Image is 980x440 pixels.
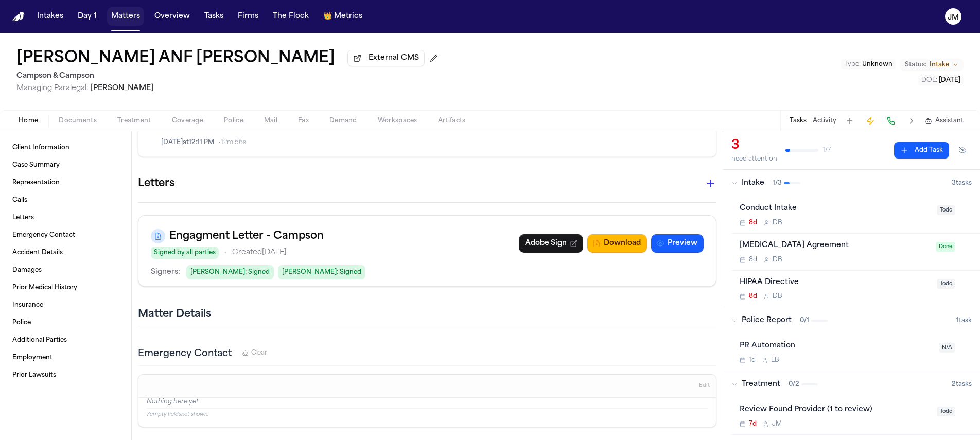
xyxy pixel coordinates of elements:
a: Damages [8,262,123,278]
button: Tasks [200,7,227,26]
span: D B [773,219,782,227]
span: 1d [749,356,756,364]
h3: Engagment Letter - Campson [169,228,324,244]
div: 3 [731,137,777,154]
a: Calls [8,192,123,208]
span: 8d [749,219,757,227]
p: 7 empty fields not shown. [147,411,708,418]
a: Prior Lawsuits [8,367,123,383]
span: External CMS [369,53,419,63]
div: Conduct Intake [740,203,931,215]
button: Add Task [843,114,857,128]
a: Case Summary [8,157,123,173]
span: Intake [930,61,949,69]
a: Additional Parties [8,332,123,348]
button: Intakes [33,7,67,26]
button: Make a Call [884,114,898,128]
button: Firms [234,7,262,26]
div: need attention [731,155,777,163]
span: Fax [298,117,309,125]
a: Overview [150,7,194,26]
span: • 12m 56s [218,138,246,147]
button: Edit Type: Unknown [841,59,896,69]
button: Clear Emergency Contact [242,349,267,357]
span: • [224,247,227,259]
span: 1 task [956,316,972,325]
button: crownMetrics [319,7,366,26]
span: Documents [59,117,97,125]
a: Police [8,314,123,331]
div: Open task: HIPAA Directive [731,271,980,307]
span: 3 task s [952,179,972,187]
div: HIPAA Directive [740,277,931,289]
a: Letters [8,209,123,226]
div: PR Automation [740,340,933,352]
a: Employment [8,349,123,366]
span: [DATE] at 12:11 PM [161,138,214,147]
span: Treatment [742,379,780,390]
button: Add Task [894,142,949,159]
button: External CMS [347,50,425,66]
button: Create Immediate Task [863,114,878,128]
span: Workspaces [378,117,417,125]
span: Todo [937,279,955,289]
span: Managing Paralegal: [16,84,89,92]
span: [PERSON_NAME] : Signed [278,265,365,279]
span: Home [19,117,38,125]
span: Assistant [935,117,964,125]
span: 7d [749,420,757,428]
span: 0 / 2 [789,380,799,389]
p: Signers: [151,266,180,278]
a: Home [12,12,25,22]
div: Open task: Conduct Intake [731,197,980,234]
span: [PERSON_NAME] [91,84,153,92]
span: Police [224,117,243,125]
span: [PERSON_NAME] : Signed [186,265,274,279]
span: Mail [264,117,277,125]
span: Police Report [742,315,792,326]
span: Status: [905,61,926,69]
button: Download [587,234,647,253]
span: Artifacts [438,117,466,125]
span: N/A [939,343,955,353]
button: The Flock [269,7,313,26]
span: DOL : [921,77,937,83]
span: Unknown [862,61,892,67]
p: Nothing here yet. [147,398,708,408]
span: L B [771,356,779,364]
button: Edit [696,378,713,394]
span: D B [773,292,782,301]
span: 8d [749,292,757,301]
span: 8d [749,256,757,264]
span: Edit [699,382,710,390]
div: Open task: Retainer Agreement [731,234,980,271]
div: Review Found Provider (1 to review) [740,404,931,416]
a: Emergency Contact [8,227,123,243]
h1: [PERSON_NAME] ANF [PERSON_NAME] [16,49,335,68]
button: Matters [107,7,144,26]
h1: Letters [138,175,174,192]
button: Edit matter name [16,49,335,68]
span: 1 / 7 [822,146,831,154]
h2: Matter Details [138,307,211,322]
a: Adobe Sign [519,234,583,253]
button: Edit DOL: 2025-09-03 [918,75,964,85]
button: Police Report0/11task [723,307,980,334]
a: Representation [8,174,123,191]
span: D B [773,256,782,264]
span: Treatment [117,117,151,125]
button: Activity [813,117,836,125]
button: Hide completed tasks (⌘⇧H) [953,142,972,159]
div: Open task: Review Found Provider (1 to review) [731,398,980,435]
span: Clear [251,349,267,357]
h2: Campson & Campson [16,70,442,82]
button: Tasks [790,117,807,125]
img: Finch Logo [12,12,25,22]
a: Prior Medical History [8,279,123,296]
span: Done [936,242,955,252]
h3: Emergency Contact [138,347,232,361]
span: Type : [844,61,861,67]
